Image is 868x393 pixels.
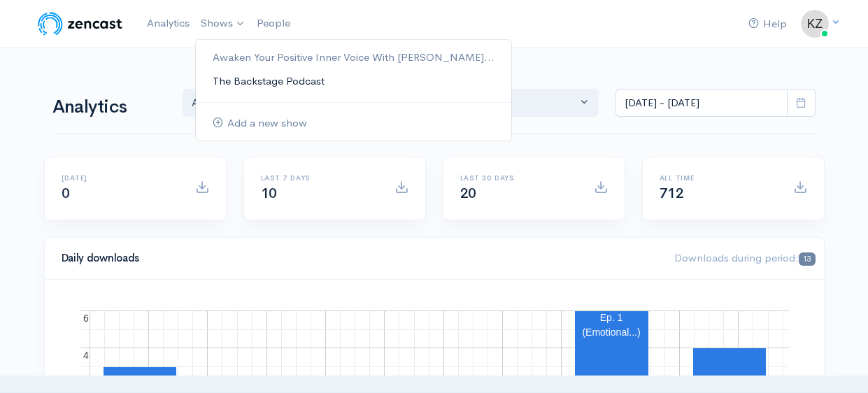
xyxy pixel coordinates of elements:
span: 0 [62,185,70,202]
text: Ep. 1 [599,312,622,323]
a: Analytics [141,8,195,38]
a: Shows [195,8,251,39]
text: 4 [83,350,89,361]
div: Awaken Your Positive Inne... , The Backstage Podcast [192,95,578,111]
h1: Analytics [52,97,166,117]
span: 10 [261,185,277,202]
img: ... [801,10,829,38]
h6: Last 7 days [261,174,378,182]
span: 13 [799,252,815,266]
ul: Shows [195,39,512,142]
button: Awaken Your Positive Inne..., The Backstage Podcast [183,89,599,117]
a: Help [743,9,792,39]
span: 712 [660,185,684,202]
text: (Emotional...) [582,327,640,338]
h6: All time [660,174,776,182]
text: 6 [83,313,89,324]
h6: Last 30 days [460,174,577,182]
a: People [251,8,296,38]
img: ZenCast Logo [36,10,124,38]
span: 20 [460,185,476,202]
a: Add a new show [196,111,511,136]
input: analytics date range selector [616,89,788,117]
a: Awaken Your Positive Inner Voice With [PERSON_NAME]... [196,45,511,70]
span: Downloads during period: [674,251,815,264]
a: The Backstage Podcast [196,69,511,94]
h4: Daily downloads [62,252,658,264]
h6: [DATE] [62,174,178,182]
